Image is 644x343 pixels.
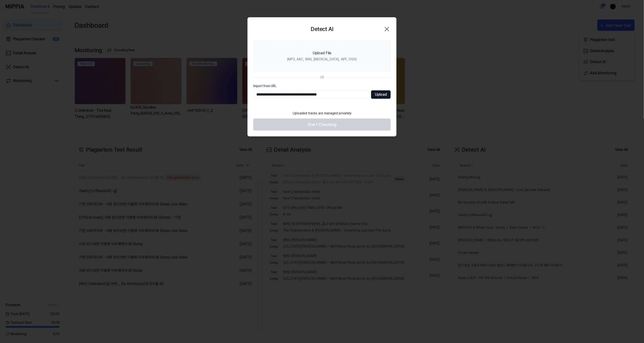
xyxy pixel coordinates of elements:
[311,25,333,33] h2: Detect AI
[253,84,391,88] label: Import from URL
[371,90,391,99] button: Upload
[313,50,331,56] div: Upload File
[290,108,354,119] div: Uploaded tracks are managed privately
[320,75,324,80] div: OR
[287,57,357,62] div: (MP3, AAC, WAV, [MEDICAL_DATA], AIFF, OGG)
